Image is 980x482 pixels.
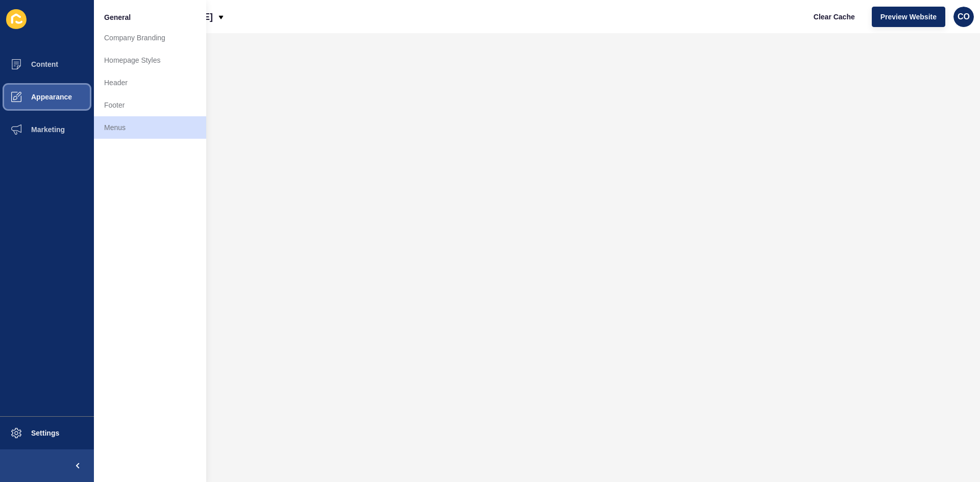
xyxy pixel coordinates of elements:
button: Clear Cache [805,7,864,27]
a: Homepage Styles [94,49,206,71]
a: Company Branding [94,27,206,49]
a: Menus [94,116,206,139]
a: Footer [94,94,206,116]
a: Header [94,71,206,94]
span: CO [958,12,970,22]
span: General [104,12,131,22]
span: Preview Website [880,12,937,22]
span: Clear Cache [814,12,855,22]
button: Preview Website [872,7,945,27]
